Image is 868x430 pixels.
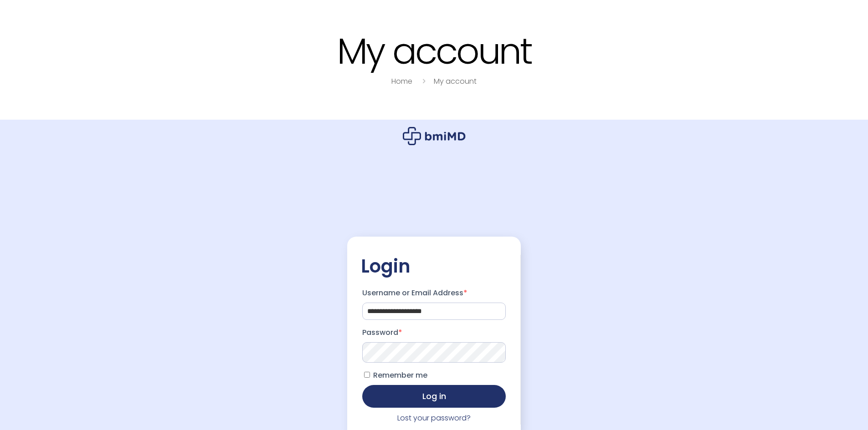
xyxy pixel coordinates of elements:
h1: My account [147,32,721,71]
label: Username or Email Address [362,286,506,300]
a: Home [391,76,412,86]
a: Lost your password? [397,413,471,423]
i: breadcrumbs separator [419,76,429,86]
label: Password [362,325,506,340]
h2: Login [361,255,507,278]
a: My account [434,76,477,86]
button: Log in [362,385,506,408]
input: Remember me [364,372,370,378]
span: Remember me [373,370,427,380]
